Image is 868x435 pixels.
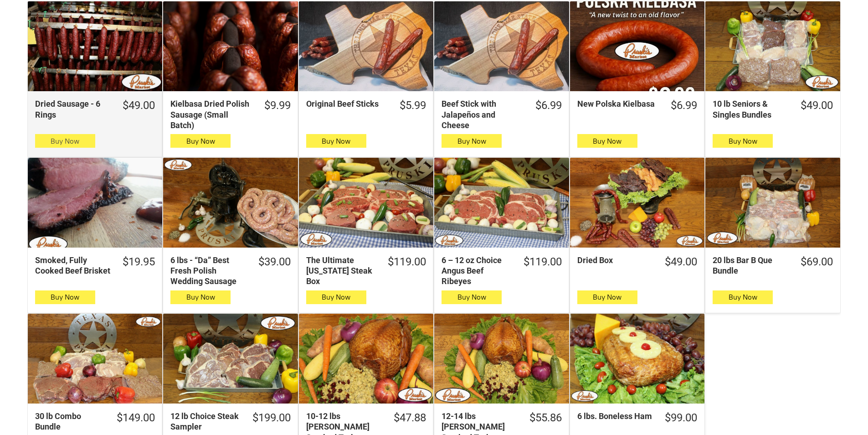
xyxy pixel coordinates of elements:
span: Buy Now [186,137,215,145]
a: 20 lbs Bar B Que Bundle [705,158,840,248]
div: 30 lb Combo Bundle [35,411,105,432]
a: $5.99Original Beef Sticks [299,98,433,113]
span: Buy Now [51,137,79,145]
div: $149.00 [117,411,155,425]
div: $6.99 [671,98,697,113]
span: Buy Now [457,293,486,301]
a: $149.0030 lb Combo Bundle [28,411,162,432]
a: $199.0012 lb Choice Steak Sampler [163,411,298,432]
a: $49.00Dried Box [570,255,704,269]
button: Buy Now [713,134,773,148]
div: $119.00 [388,255,426,269]
a: $119.006 – 12 oz Choice Angus Beef Ribeyes [434,255,569,287]
div: 12 lb Choice Steak Sampler [170,411,240,432]
a: Dried Box [570,158,704,248]
a: $19.95Smoked, Fully Cooked Beef Brisket [28,255,162,276]
a: Kielbasa Dried Polish Sausage (Small Batch) [163,1,298,91]
button: Buy Now [442,134,502,148]
a: 6 lbs - “Da” Best Fresh Polish Wedding Sausage [163,158,298,248]
a: 10-12 lbs Pruski&#39;s Smoked Turkeys [299,314,433,404]
div: $49.00 [801,98,833,113]
div: Dried Sausage - 6 Rings [35,98,111,120]
a: $49.00Dried Sausage - 6 Rings [28,98,162,120]
div: The Ultimate [US_STATE] Steak Box [306,255,376,287]
div: $199.00 [252,411,291,425]
button: Buy Now [35,134,95,148]
div: 10 lb Seniors & Singles Bundles [713,98,788,120]
div: $49.00 [665,255,697,269]
a: 10 lb Seniors &amp; Singles Bundles [705,1,840,91]
div: 6 lbs. Boneless Ham [577,411,653,421]
button: Buy Now [170,290,231,304]
div: Dried Box [577,255,653,265]
a: $6.99New Polska Kielbasa [570,98,704,113]
a: 6 – 12 oz Choice Angus Beef Ribeyes [434,158,569,248]
button: Buy Now [577,290,637,304]
a: Dried Sausage - 6 Rings [28,1,162,91]
a: $99.006 lbs. Boneless Ham [570,411,704,425]
a: $6.99Beef Stick with Jalapeños and Cheese [434,98,569,130]
div: $19.95 [123,255,155,269]
a: 12 lb Choice Steak Sampler [163,314,298,404]
div: 6 lbs - “Da” Best Fresh Polish Wedding Sausage [170,255,246,287]
span: Buy Now [593,293,621,301]
a: $9.99Kielbasa Dried Polish Sausage (Small Batch) [163,98,298,130]
div: Kielbasa Dried Polish Sausage (Small Batch) [170,98,252,130]
button: Buy Now [713,290,773,304]
span: Buy Now [457,137,486,145]
div: $5.99 [400,98,426,113]
a: 12-14 lbs Pruski&#39;s Smoked Turkeys [434,314,569,404]
button: Buy Now [306,134,366,148]
button: Buy Now [170,134,231,148]
span: Buy Now [322,293,350,301]
div: Beef Stick with Jalapeños and Cheese [442,98,523,130]
span: Buy Now [51,293,79,301]
button: Buy Now [306,290,366,304]
span: Buy Now [593,137,621,145]
div: 6 – 12 oz Choice Angus Beef Ribeyes [442,255,511,287]
span: Buy Now [729,293,757,301]
div: 20 lbs Bar B Que Bundle [713,255,788,276]
div: Original Beef Sticks [306,98,388,109]
a: $39.006 lbs - “Da” Best Fresh Polish Wedding Sausage [163,255,298,287]
a: Original Beef Sticks [299,1,433,91]
button: Buy Now [35,290,95,304]
a: 6 lbs. Boneless Ham [570,314,704,404]
div: $69.00 [801,255,833,269]
span: Buy Now [322,137,350,145]
div: $9.99 [264,98,291,113]
div: $49.00 [123,98,155,113]
div: New Polska Kielbasa [577,98,659,109]
a: $119.00The Ultimate [US_STATE] Steak Box [299,255,433,287]
a: $49.0010 lb Seniors & Singles Bundles [705,98,840,120]
button: Buy Now [442,290,502,304]
a: The Ultimate Texas Steak Box [299,158,433,248]
div: $47.88 [394,411,426,425]
button: Buy Now [577,134,637,148]
div: $99.00 [665,411,697,425]
span: Buy Now [729,137,757,145]
div: $39.00 [258,255,291,269]
div: $119.00 [524,255,562,269]
a: $69.0020 lbs Bar B Que Bundle [705,255,840,276]
div: Smoked, Fully Cooked Beef Brisket [35,255,111,276]
div: $55.86 [529,411,562,425]
a: Beef Stick with Jalapeños and Cheese [434,1,569,91]
div: $6.99 [535,98,562,113]
a: 30 lb Combo Bundle [28,314,162,404]
a: Smoked, Fully Cooked Beef Brisket [28,158,162,248]
span: Buy Now [186,293,215,301]
a: New Polska Kielbasa [570,1,704,91]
